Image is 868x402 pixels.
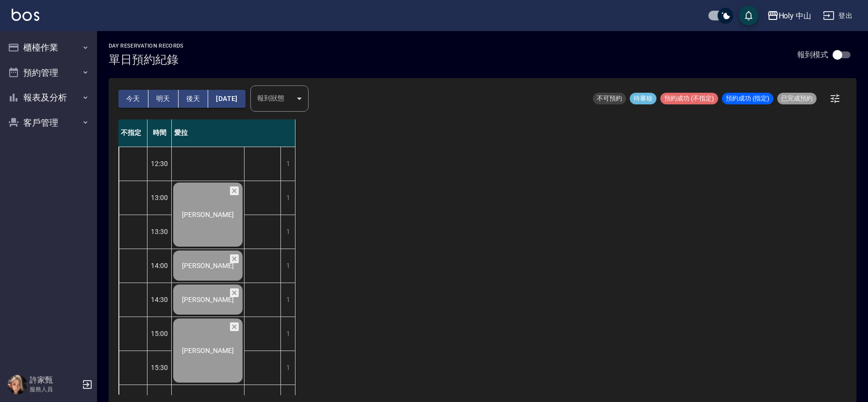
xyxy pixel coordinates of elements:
[147,119,172,147] div: 時間
[797,50,828,60] p: 報到模式
[147,351,172,385] div: 15:30
[147,215,172,249] div: 13:30
[777,94,817,103] span: 已完成預約
[109,43,184,49] h2: day Reservation records
[739,6,758,25] button: save
[118,90,148,108] button: 今天
[109,53,184,67] h3: 單日預約紀錄
[180,262,236,269] span: [PERSON_NAME]
[180,211,236,218] span: [PERSON_NAME]
[593,94,626,103] span: 不可預約
[280,283,295,317] div: 1
[208,90,245,108] button: [DATE]
[280,317,295,351] div: 1
[30,375,79,385] h5: 許家甄
[722,94,773,103] span: 預約成功 (指定)
[779,10,812,22] div: Holy 中山
[660,94,718,103] span: 預約成功 (不指定)
[147,317,172,351] div: 15:00
[280,249,295,283] div: 1
[147,249,172,283] div: 14:00
[172,119,295,147] div: 愛拉
[147,147,172,181] div: 12:30
[147,283,172,317] div: 14:30
[180,296,236,303] span: [PERSON_NAME]
[4,60,93,85] button: 預約管理
[180,347,236,354] span: [PERSON_NAME]
[30,385,79,394] p: 服務人員
[280,215,295,249] div: 1
[118,119,147,147] div: 不指定
[147,181,172,215] div: 13:00
[763,6,816,26] button: Holy 中山
[280,147,295,181] div: 1
[819,7,856,25] button: 登出
[280,351,295,385] div: 1
[630,94,656,103] span: 待審核
[4,85,93,110] button: 報表及分析
[179,90,209,108] button: 後天
[4,110,93,135] button: 客戶管理
[12,9,39,21] img: Logo
[280,181,295,215] div: 1
[4,35,93,60] button: 櫃檯作業
[148,90,179,108] button: 明天
[8,375,27,394] img: Person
